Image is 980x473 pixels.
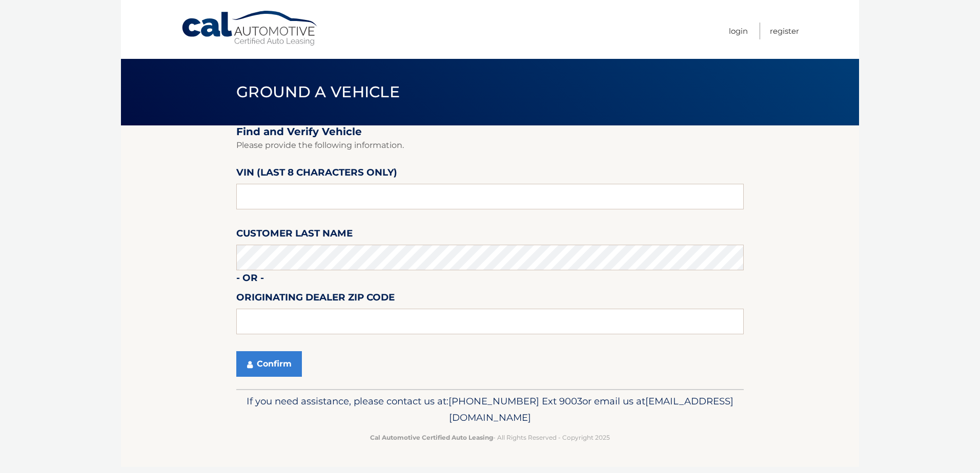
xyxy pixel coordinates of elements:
label: Originating Dealer Zip Code [236,290,395,309]
p: Please provide the following information. [236,138,744,153]
span: [PHONE_NUMBER] Ext 9003 [448,395,582,407]
strong: Cal Automotive Certified Auto Leasing [370,434,493,441]
a: Cal Automotive [181,10,319,47]
label: - or - [236,270,264,289]
button: Confirm [236,351,302,377]
label: Customer Last Name [236,226,353,245]
p: If you need assistance, please contact us at: or email us at [243,393,737,426]
span: Ground a Vehicle [236,82,400,101]
h2: Find and Verify Vehicle [236,125,744,138]
a: Register [770,23,799,39]
label: VIN (last 8 characters only) [236,165,397,184]
a: Login [729,23,748,39]
p: - All Rights Reserved - Copyright 2025 [243,432,737,443]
